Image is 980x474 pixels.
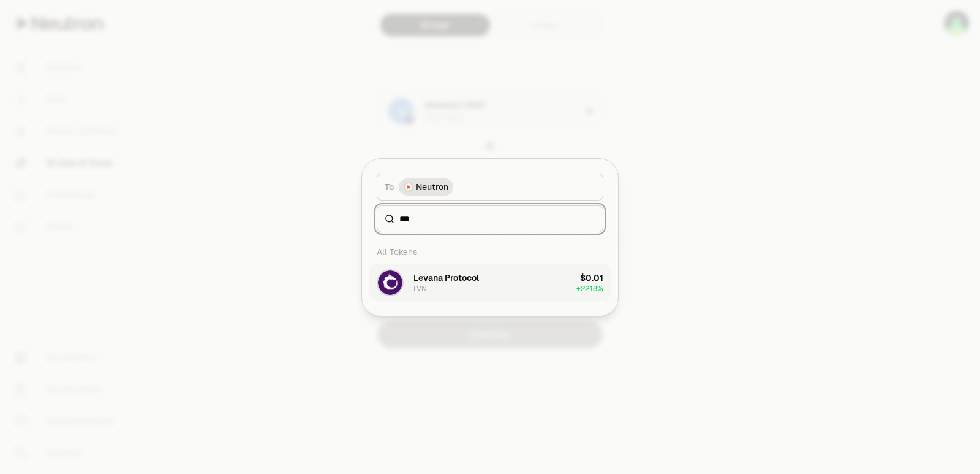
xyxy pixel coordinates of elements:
div: $0.01 [580,272,603,284]
button: ToNeutron LogoNeutron [377,174,603,201]
div: Levana Protocol [413,272,479,284]
span: + 22.18% [576,284,603,294]
span: To [385,181,394,193]
span: Neutron [416,181,448,193]
div: LVN [413,284,427,294]
button: LVN LogoLevana ProtocolLVN$0.01+22.18% [369,264,611,301]
img: Neutron Logo [405,183,412,191]
img: LVN Logo [378,270,402,295]
div: All Tokens [369,240,611,264]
